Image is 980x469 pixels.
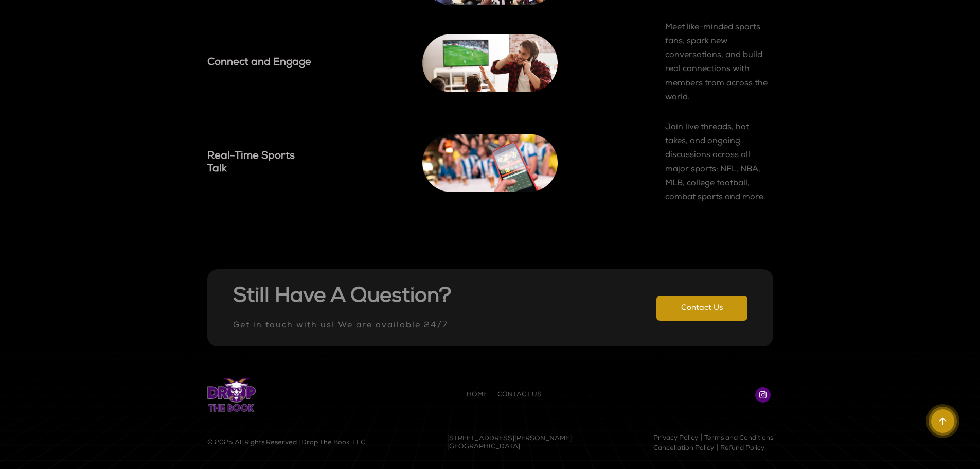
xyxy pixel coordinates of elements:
a: Privacy Policy [653,435,698,442]
p: © 2025 All Rights Reserved | Drop The Book, LLC [207,439,365,447]
a: Terms and Conditions [704,435,773,442]
p: [GEOGRAPHIC_DATA] [447,443,572,451]
p: Meet like-minded sports fans, spark new conversations, and build real connections with members fr... [665,21,773,105]
a: Refund Policy [720,445,764,452]
img: backtotop.png [936,414,949,428]
p: Join live threads, hot takes, and ongoing discussions across all major sports: NFL, NBA, MLB, col... [665,121,773,205]
a: HOME [467,392,487,398]
h4: Connect and Engage [207,57,315,70]
span: | [716,444,718,453]
a: Cancellation Policy [653,445,714,452]
a: Contact Us [656,296,747,321]
a: CONTACT US [497,392,542,398]
img: logo.png [207,377,256,412]
p: [STREET_ADDRESS][PERSON_NAME] [447,435,572,443]
img: instagram.png [759,391,767,398]
img: trial_row_img_3.png [422,34,558,92]
p: Get in touch with us! We are available 24/7 [233,321,451,331]
span: | [700,434,702,442]
h4: Real-Time Sports Talk [207,150,315,176]
h2: Still have a question? [233,285,451,310]
img: trial_row_img_4.png [422,134,558,192]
